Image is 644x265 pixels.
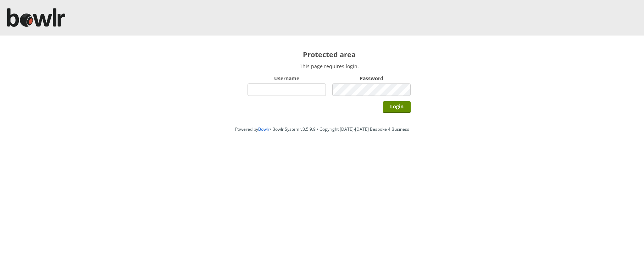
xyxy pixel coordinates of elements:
[383,101,411,113] input: Login
[258,126,270,132] a: Bowlr
[248,50,411,59] h2: Protected area
[235,126,409,132] span: Powered by • Bowlr System v3.5.9.9 • Copyright [DATE]-[DATE] Bespoke 4 Business
[332,75,411,82] label: Password
[248,63,411,70] p: This page requires login.
[248,75,326,82] label: Username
